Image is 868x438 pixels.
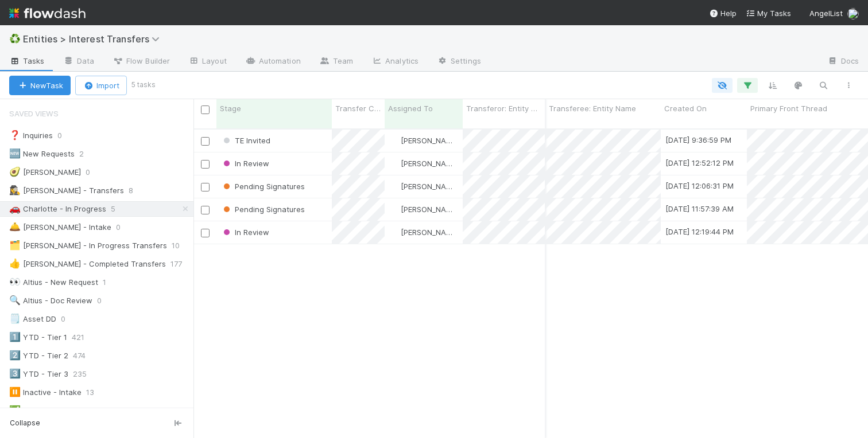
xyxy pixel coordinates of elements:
span: Pending Signatures [221,205,305,214]
span: Transferor: Entity Name [466,103,542,114]
span: 13 [86,385,106,400]
span: 🗒️ [9,314,21,323]
div: YTD - Tier 1 [9,330,67,345]
span: 188 [135,404,160,418]
div: Altius - Doc Review [9,294,92,308]
span: [PERSON_NAME] [401,136,459,145]
span: 0 [57,128,73,143]
span: In Review [221,228,269,237]
span: 2 [79,147,95,161]
a: Settings [428,53,490,71]
span: Collapse [10,418,40,428]
span: 🚗 [9,204,21,213]
img: avatar_abca0ba5-4208-44dd-8897-90682736f166.png [390,136,399,145]
div: [PERSON_NAME] [389,135,457,146]
span: 0 [61,312,77,326]
span: Saved Views [9,102,59,125]
a: Flow Builder [103,53,179,71]
div: YTD - Tier 2 [9,349,68,363]
input: Toggle Row Selected [201,137,210,146]
div: In Review [221,226,269,238]
span: In Review [221,159,269,168]
span: 0 [116,220,132,234]
span: 0 [86,165,102,179]
span: Transferee: Entity Name [549,103,636,114]
div: YTD - Tier 3 [9,367,68,381]
span: 5 [111,202,127,216]
button: NewTask [9,76,71,95]
span: 8 [129,183,145,198]
div: [DATE] 12:19:44 PM [665,226,734,237]
a: Layout [179,53,236,71]
div: Submission Complete - Intake [9,404,131,418]
span: Flow Builder [113,55,170,67]
span: 🥑 [9,167,21,177]
div: [PERSON_NAME] [9,165,81,179]
div: [PERSON_NAME] [389,181,457,192]
span: [PERSON_NAME] [401,182,459,191]
span: 0 [97,294,113,308]
div: [DATE] 12:06:31 PM [665,180,734,191]
img: avatar_abca0ba5-4208-44dd-8897-90682736f166.png [390,159,399,168]
span: Primary Front Thread [750,103,827,114]
span: 10 [172,238,191,253]
span: 177 [170,257,193,271]
small: 5 tasks [131,80,156,90]
a: Analytics [362,53,428,71]
div: [PERSON_NAME] [389,158,457,169]
span: Assigned To [388,103,433,114]
span: 🛎️ [9,222,21,232]
a: Automation [236,53,310,71]
a: Data [54,53,103,71]
div: TE Invited [221,135,270,146]
span: ✅ [9,405,21,415]
span: 3️⃣ [9,369,21,378]
span: ♻️ [9,34,21,44]
div: [PERSON_NAME] - In Progress Transfers [9,238,167,253]
span: 🗂️ [9,240,21,250]
div: New Requests [9,147,75,161]
div: Help [709,7,737,19]
button: Import [75,76,127,95]
input: Toggle Row Selected [201,206,210,214]
span: 🔍 [9,295,21,305]
span: 421 [72,330,96,345]
span: Entities > Interest Transfers [23,33,165,45]
span: 👍 [9,259,21,268]
div: Pending Signatures [221,204,305,215]
a: My Tasks [746,7,791,19]
span: 235 [73,367,98,381]
img: avatar_abca0ba5-4208-44dd-8897-90682736f166.png [847,8,859,19]
span: 1 [103,275,118,290]
span: Created On [664,103,707,114]
span: 🆕 [9,148,21,158]
div: Inquiries [9,128,53,143]
div: [DATE] 12:52:12 PM [665,157,734,169]
input: Toggle Row Selected [201,229,210,237]
div: Inactive - Intake [9,385,82,400]
img: avatar_abca0ba5-4208-44dd-8897-90682736f166.png [390,182,399,191]
span: Stage [220,103,241,114]
span: 1️⃣ [9,332,21,342]
a: Team [310,53,362,71]
span: Transfer Complexity [335,103,382,114]
span: 2️⃣ [9,350,21,360]
span: ⏸️ [9,387,21,397]
span: 474 [73,349,97,363]
div: [PERSON_NAME] - Intake [9,220,111,234]
span: Tasks [9,55,45,67]
div: [DATE] 9:36:59 PM [665,134,731,146]
span: [PERSON_NAME] [401,228,459,237]
img: avatar_abca0ba5-4208-44dd-8897-90682736f166.png [390,228,399,237]
div: Pending Signatures [221,181,305,192]
input: Toggle Row Selected [201,160,210,169]
div: [PERSON_NAME] [389,226,457,238]
a: Docs [818,53,868,71]
div: [PERSON_NAME] - Completed Transfers [9,257,166,271]
input: Toggle Row Selected [201,183,210,191]
div: [DATE] 11:57:39 AM [665,203,734,214]
span: 🕵️‍♀️ [9,185,21,195]
div: In Review [221,158,269,169]
div: [PERSON_NAME] [389,204,457,215]
span: Pending Signatures [221,182,305,191]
